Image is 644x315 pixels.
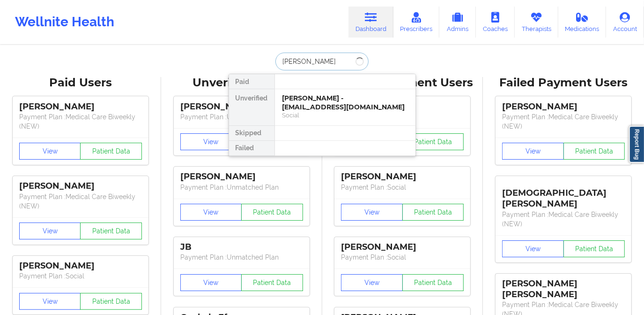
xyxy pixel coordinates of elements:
[489,76,637,90] div: Failed Payment Users
[180,204,242,221] button: View
[439,7,476,38] a: Admins
[180,133,242,150] button: View
[19,192,142,211] p: Payment Plan : Medical Care Biweekly (NEW)
[402,133,464,150] button: Patient Data
[402,274,464,291] button: Patient Data
[19,271,142,281] p: Payment Plan : Social
[19,181,142,192] div: [PERSON_NAME]
[629,126,644,163] a: Report Bug
[515,7,558,38] a: Therapists
[282,94,408,111] div: [PERSON_NAME] - [EMAIL_ADDRESS][DOMAIN_NAME]
[19,293,81,310] button: View
[229,89,274,126] div: Unverified
[341,274,403,291] button: View
[502,210,625,229] p: Payment Plan : Medical Care Biweekly (NEW)
[563,143,625,160] button: Patient Data
[19,223,81,239] button: View
[341,171,464,182] div: [PERSON_NAME]
[341,253,464,262] p: Payment Plan : Social
[229,126,274,141] div: Skipped
[502,240,564,257] button: View
[229,141,274,156] div: Failed
[563,240,625,257] button: Patient Data
[282,111,408,119] div: Social
[7,76,155,90] div: Paid Users
[19,143,81,160] button: View
[180,183,303,192] p: Payment Plan : Unmatched Plan
[80,143,142,160] button: Patient Data
[180,253,303,262] p: Payment Plan : Unmatched Plan
[180,171,303,182] div: [PERSON_NAME]
[606,7,644,38] a: Account
[19,112,142,131] p: Payment Plan : Medical Care Biweekly (NEW)
[19,101,142,112] div: [PERSON_NAME]
[393,7,440,38] a: Prescribers
[180,242,303,253] div: JB
[180,101,303,112] div: [PERSON_NAME]
[168,76,316,90] div: Unverified Users
[476,7,515,38] a: Coaches
[348,7,393,38] a: Dashboard
[80,293,142,310] button: Patient Data
[341,204,403,221] button: View
[502,143,564,160] button: View
[19,261,142,271] div: [PERSON_NAME]
[502,112,625,131] p: Payment Plan : Medical Care Biweekly (NEW)
[502,181,625,209] div: [DEMOGRAPHIC_DATA][PERSON_NAME]
[341,183,464,192] p: Payment Plan : Social
[341,242,464,253] div: [PERSON_NAME]
[402,204,464,221] button: Patient Data
[229,74,274,89] div: Paid
[502,101,625,112] div: [PERSON_NAME]
[180,274,242,291] button: View
[241,204,303,221] button: Patient Data
[180,112,303,122] p: Payment Plan : Unmatched Plan
[558,7,607,38] a: Medications
[241,274,303,291] button: Patient Data
[502,278,625,300] div: [PERSON_NAME] [PERSON_NAME]
[80,223,142,239] button: Patient Data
